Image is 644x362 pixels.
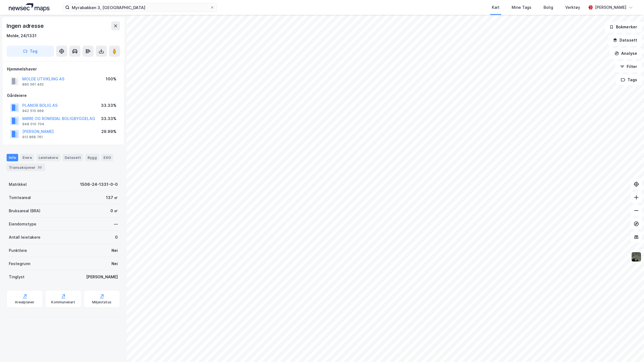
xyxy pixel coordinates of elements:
div: Matrikkel [9,181,27,188]
div: Gårdeiere [7,92,120,99]
div: Verktøy [565,4,580,11]
div: Hjemmelshaver [7,66,120,72]
div: ESG [101,154,113,161]
div: Eiendomstype [9,221,36,227]
button: Datasett [608,35,642,46]
button: Bokmerker [605,21,642,32]
div: Bruksareal (BRA) [9,208,40,214]
div: [PERSON_NAME] [86,274,118,280]
div: 33.33% [101,115,116,122]
iframe: Chat Widget [616,336,644,362]
div: 29.99% [101,128,116,135]
div: Molde, 24/1331 [7,32,37,39]
div: Ingen adresse [7,21,45,30]
button: Tags [616,74,642,85]
div: Nei [111,247,118,254]
div: Punktleie [9,247,27,254]
button: Tag [7,46,54,57]
div: Tomteareal [9,194,31,201]
button: Filter [615,61,642,72]
div: 0 [115,234,118,241]
div: Mine Tags [512,4,531,11]
div: 33.33% [101,102,116,109]
div: 137 ㎡ [106,194,118,201]
div: Nei [111,260,118,267]
div: Kommunekart [51,300,75,304]
img: 9k= [631,252,642,262]
div: 0 ㎡ [110,208,118,214]
div: Kontrollprogram for chat [616,336,644,362]
div: Info [7,154,18,161]
div: — [114,221,118,227]
div: Eiere [20,154,34,161]
div: Transaksjoner [7,164,45,171]
div: Antall leietakere [9,234,40,241]
div: Leietakere [36,154,60,161]
div: Bolig [544,4,553,11]
div: Miljøstatus [92,300,111,304]
div: 100% [106,76,116,82]
img: logo.a4113a55bc3d86da70a041830d287a7e.svg [9,3,50,12]
button: Analyse [610,48,642,59]
div: 948 010 704 [22,122,44,126]
input: Søk på adresse, matrikkel, gårdeiere, leietakere eller personer [70,3,210,12]
div: Datasett [62,154,83,161]
div: 20 [37,165,43,170]
div: 1506-24-1331-0-0 [80,181,118,188]
div: Tinglyst [9,274,24,280]
div: [PERSON_NAME] [595,4,626,11]
div: 890 561 462 [22,82,44,87]
div: Arealplaner [15,300,34,304]
div: 942 510 969 [22,109,44,113]
div: 912 868 761 [22,135,43,139]
div: Kart [492,4,500,11]
div: Bygg [85,154,99,161]
div: Festegrunn [9,260,30,267]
